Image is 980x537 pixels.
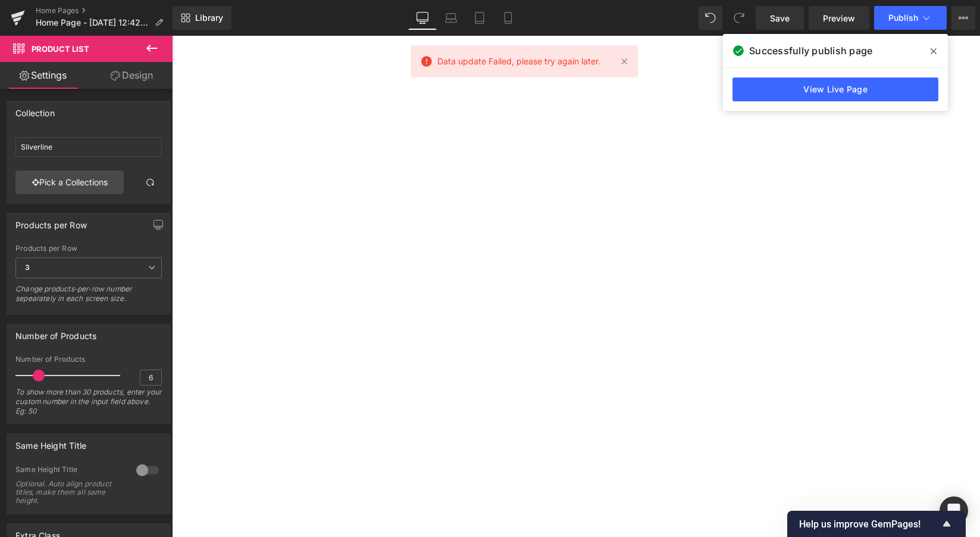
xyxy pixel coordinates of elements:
[437,6,465,30] a: Laptop
[951,6,975,30] button: More
[195,13,223,23] span: Library
[888,13,918,23] span: Publish
[36,6,173,15] a: Home Pages
[15,170,124,194] a: Pick a Collections
[15,213,87,230] div: Products per Row
[727,6,751,30] button: Redo
[15,101,55,118] div: Collection
[32,44,89,54] span: Product List
[874,6,947,30] button: Publish
[15,465,124,477] div: Same Height Title
[732,77,938,101] a: View Live Page
[799,519,940,530] span: Help us improve GemPages!
[823,12,855,24] span: Preview
[494,6,522,30] a: Mobile
[15,324,96,341] div: Number of Products
[809,6,869,30] a: Preview
[15,284,162,311] div: Change products-per-row number sepearately in each screen size.
[437,55,601,68] span: Data update Failed, please try again later.
[15,387,162,424] div: To show more than 30 products, enter your custom number in the input field above. Eg: 50
[940,496,968,525] div: Open Intercom Messenger
[15,355,162,364] div: Number of Products
[89,62,175,89] a: Design
[465,6,494,30] a: Tablet
[15,480,123,505] div: Optional. Auto align product titles, make them all same height.
[15,434,86,451] div: Same Height Title
[25,263,30,272] b: 3
[36,18,150,27] span: Home Page - [DATE] 12:42:58
[749,44,872,58] span: Successfully publish page
[15,244,162,253] div: Products per Row
[799,517,954,531] button: Show survey - Help us improve GemPages!
[770,12,790,24] span: Save
[699,6,722,30] button: Undo
[408,6,437,30] a: Desktop
[173,6,231,30] a: New Library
